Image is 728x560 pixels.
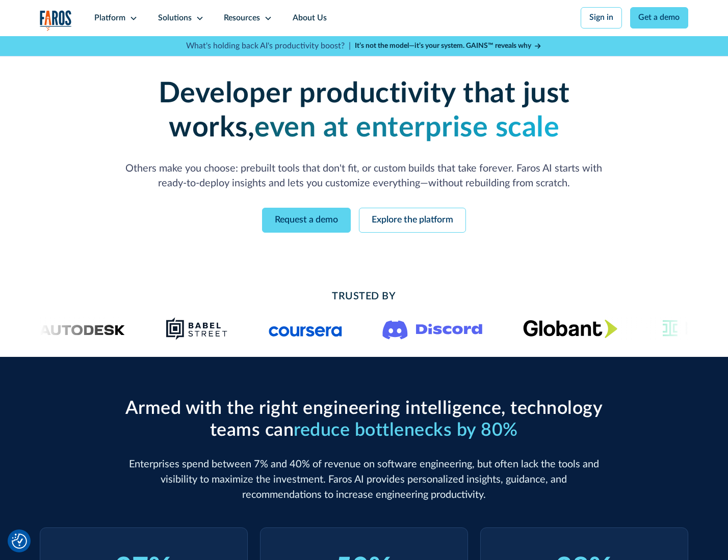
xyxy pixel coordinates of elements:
[121,398,607,441] h2: Armed with the right engineering intelligence, technology teams can
[40,10,72,31] a: home
[630,7,689,29] a: Get a demo
[294,421,518,439] span: reduce bottlenecks by 80%
[262,208,351,233] a: Request a demo
[581,7,622,29] a: Sign in
[254,114,559,142] strong: even at enterprise scale
[382,318,482,340] img: Logo of the communication platform Discord.
[166,317,228,341] img: Babel Street logo png
[224,12,260,24] div: Resources
[40,10,72,31] img: Logo of the analytics and reporting company Faros.
[523,319,617,338] img: Globant's logo
[159,79,570,142] strong: Developer productivity that just works,
[186,40,351,52] p: What's holding back AI's productivity boost? |
[121,457,607,502] p: Enterprises spend between 7% and 40% of revenue on software engineering, but often lack the tools...
[158,12,192,24] div: Solutions
[355,42,531,49] strong: It’s not the model—it’s your system. GAINS™ reveals why
[12,534,27,549] img: Revisit consent button
[121,289,607,304] h2: Trusted By
[359,208,466,233] a: Explore the platform
[355,41,542,51] a: It’s not the model—it’s your system. GAINS™ reveals why
[121,161,607,192] p: Others make you choose: prebuilt tools that don't fit, or custom builds that take forever. Faros ...
[269,321,342,337] img: Logo of the online learning platform Coursera.
[94,12,125,24] div: Platform
[20,322,125,335] img: Logo of the design software company Autodesk.
[12,534,27,549] button: Cookie Settings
